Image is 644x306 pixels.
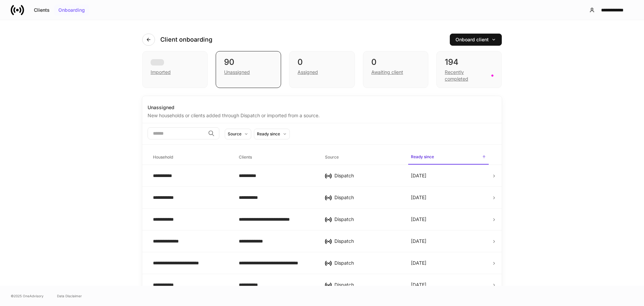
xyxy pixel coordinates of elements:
[445,57,493,68] div: 194
[436,51,502,88] div: 194Recently completed
[334,281,400,288] div: Dispatch
[228,131,241,137] div: Source
[298,69,318,76] div: Assigned
[148,104,496,111] div: Unassigned
[411,172,426,179] p: [DATE]
[334,260,400,266] div: Dispatch
[160,36,212,44] h4: Client onboarding
[325,154,339,160] h6: Source
[257,131,280,137] div: Ready since
[142,51,208,88] div: Imported
[57,293,82,299] a: Data Disclaimer
[334,194,400,201] div: Dispatch
[298,57,346,68] div: 0
[150,150,231,164] span: Household
[153,154,173,160] h6: Household
[408,150,489,165] span: Ready since
[289,51,355,88] div: 0Assigned
[11,293,44,299] span: © 2025 OneAdvisory
[455,37,496,42] div: Onboard client
[239,154,252,160] h6: Clients
[322,150,403,164] span: Source
[224,69,250,76] div: Unassigned
[334,172,400,179] div: Dispatch
[236,150,317,164] span: Clients
[58,8,85,12] div: Onboarding
[411,238,426,245] p: [DATE]
[334,216,400,223] div: Dispatch
[225,129,251,139] button: Source
[371,69,403,76] div: Awaiting client
[334,238,400,245] div: Dispatch
[254,129,290,139] button: Ready since
[363,51,428,88] div: 0Awaiting client
[445,69,487,82] div: Recently completed
[34,8,50,12] div: Clients
[54,5,89,15] button: Onboarding
[148,111,496,119] div: New households or clients added through Dispatch or imported from a source.
[216,51,281,88] div: 90Unassigned
[224,57,273,68] div: 90
[411,281,426,288] p: [DATE]
[411,216,426,223] p: [DATE]
[411,154,434,160] h6: Ready since
[30,5,54,15] button: Clients
[450,34,502,46] button: Onboard client
[371,57,420,68] div: 0
[411,260,426,266] p: [DATE]
[411,194,426,201] p: [DATE]
[151,69,171,76] div: Imported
